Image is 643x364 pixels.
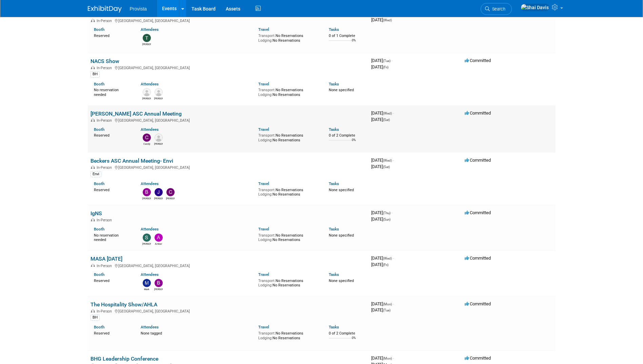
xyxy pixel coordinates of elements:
[97,118,114,123] span: In-Person
[94,272,104,277] a: Booth
[141,330,253,336] div: None tagged
[166,188,175,196] img: Clifford Parker
[383,302,392,306] span: (Mon)
[258,138,273,142] span: Lodging:
[258,283,273,287] span: Lodging:
[383,357,392,360] span: (Mon)
[391,210,393,215] span: -
[91,218,95,221] img: In-Person Event
[91,65,366,70] div: [GEOGRAPHIC_DATA], [GEOGRAPHIC_DATA]
[371,217,390,222] span: [DATE]
[258,238,273,242] span: Lodging:
[393,256,394,261] span: -
[94,330,131,336] div: Reserved
[371,307,390,312] span: [DATE]
[371,164,390,169] span: [DATE]
[91,171,101,177] div: Envi
[91,165,95,169] img: In-Person Event
[97,264,114,268] span: In-Person
[258,279,276,283] span: Transport:
[258,272,269,277] a: Travel
[91,309,95,312] img: In-Person Event
[130,6,147,12] span: Provista
[97,309,114,314] span: In-Person
[383,165,390,169] span: (Sat)
[352,138,356,147] td: 0%
[258,27,269,32] a: Travel
[142,196,151,200] div: Beth Chan
[329,181,339,186] a: Tasks
[329,279,354,283] span: None specified
[155,188,163,196] img: Jeff Lawrence
[88,6,122,13] img: ExhibitDay
[383,308,390,312] span: (Tue)
[258,330,319,340] div: No Reservations No Reservations
[94,227,104,231] a: Booth
[465,58,491,63] span: Committed
[329,227,339,231] a: Tasks
[258,277,319,288] div: No Reservations No Reservations
[91,118,95,122] img: In-Person Event
[91,264,95,267] img: In-Person Event
[258,93,273,97] span: Lodging:
[91,210,102,217] a: IgNS
[393,356,394,361] span: -
[143,279,151,287] img: Mark Maki
[465,356,491,361] span: Committed
[94,132,131,138] div: Reserved
[143,188,151,196] img: Beth Chan
[465,301,491,306] span: Committed
[142,42,151,46] div: Ted Vanzante
[329,88,354,92] span: None specified
[329,133,366,138] div: 0 of 2 Complete
[91,66,95,69] img: In-Person Event
[465,110,491,116] span: Committed
[371,256,394,261] span: [DATE]
[481,3,512,15] a: Search
[371,110,394,116] span: [DATE]
[258,336,273,340] span: Lodging:
[393,158,394,163] span: -
[383,257,392,260] span: (Wed)
[97,165,114,170] span: In-Person
[371,262,388,267] span: [DATE]
[143,34,151,42] img: Ted Vanzante
[258,192,273,197] span: Lodging:
[329,272,339,277] a: Tasks
[490,6,505,12] span: Search
[97,19,114,23] span: In-Person
[371,158,394,163] span: [DATE]
[371,210,393,215] span: [DATE]
[143,234,151,242] img: Stephanie Miller
[329,188,354,192] span: None specified
[141,82,159,86] a: Attendees
[91,356,158,362] a: BHG Leadership Conference
[94,232,131,242] div: No reservation needed
[329,27,339,32] a: Tasks
[154,242,163,246] div: Amber Barron
[391,58,393,63] span: -
[258,88,276,92] span: Transport:
[383,18,392,22] span: (Wed)
[383,65,388,69] span: (Fri)
[166,196,175,200] div: Clifford Parker
[141,325,159,329] a: Attendees
[97,218,114,222] span: In-Person
[383,218,390,221] span: (Sun)
[258,133,276,138] span: Transport:
[94,127,104,132] a: Booth
[383,118,390,122] span: (Sat)
[91,256,122,262] a: MASA [DATE]
[91,117,366,123] div: [GEOGRAPHIC_DATA], [GEOGRAPHIC_DATA]
[142,287,151,291] div: Mark Maki
[393,110,394,116] span: -
[154,96,163,100] div: Dean Dennerline
[94,186,131,193] div: Reserved
[154,287,163,291] div: Beth Chan
[258,331,276,336] span: Transport:
[154,196,163,200] div: Jeff Lawrence
[371,58,393,63] span: [DATE]
[329,34,366,38] div: 0 of 1 Complete
[329,82,339,86] a: Tasks
[141,227,159,231] a: Attendees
